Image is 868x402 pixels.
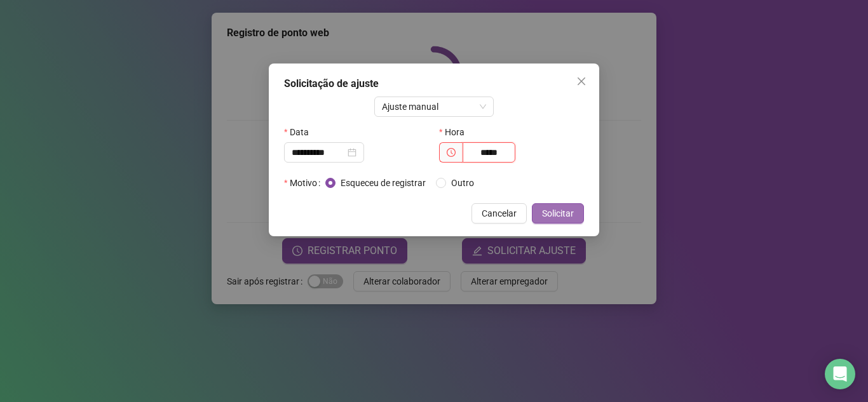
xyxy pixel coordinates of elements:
[482,206,517,220] span: Cancelar
[447,148,456,157] span: clock-circle
[284,122,317,142] label: Data
[446,176,479,190] span: Outro
[336,176,431,190] span: Esqueceu de registrar
[284,173,325,193] label: Motivo
[576,76,587,86] span: close
[532,203,584,224] button: Solicitar
[439,122,473,142] label: Hora
[571,71,592,91] button: Close
[284,76,584,91] div: Solicitação de ajuste
[382,97,487,116] span: Ajuste manual
[542,206,574,220] span: Solicitar
[471,203,527,224] button: Cancelar
[825,359,855,389] div: Open Intercom Messenger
